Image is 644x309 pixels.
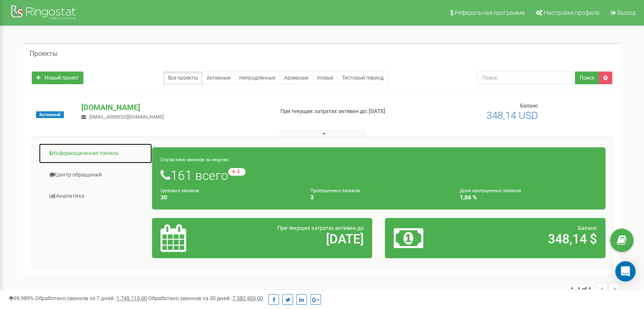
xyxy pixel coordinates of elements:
button: Поиск [575,72,599,84]
nav: ... [570,274,621,304]
a: Все проекты [163,72,202,84]
h4: 30 [160,194,298,201]
a: Аналитика [39,186,152,207]
span: 348,14 USD [486,110,538,121]
a: Непродленные [235,72,280,84]
span: [EMAIL_ADDRESS][DOMAIN_NAME] [89,114,164,120]
a: Информационная панель [39,143,152,164]
h4: 1,86 % [460,194,597,201]
div: Open Intercom Messenger [615,261,636,281]
a: Активные [202,72,235,84]
a: Новые [312,72,338,84]
small: Доля пропущенных звонков [460,188,521,193]
span: Обработано звонков за 7 дней : [35,295,147,301]
h1: 161 всего [160,168,597,182]
span: Выход [617,9,636,16]
span: Настройки профиля [544,9,600,16]
p: При текущих затратах активен до: [DATE] [280,108,416,116]
h5: Проекты [30,50,58,58]
p: [DOMAIN_NAME] [81,102,266,113]
span: Активный [36,111,64,118]
small: -6 [228,168,246,176]
small: Целевых звонков [160,188,199,193]
a: Тестовый период [337,72,388,84]
span: 1 - 1 of 1 [570,283,595,295]
span: Баланс [578,225,597,231]
span: При текущих затратах активен до [277,225,364,231]
span: Баланс [520,102,538,109]
a: Новый проект [32,72,83,84]
u: 7 382 453,00 [232,295,263,301]
h2: 348,14 $ [466,232,597,246]
h4: 3 [310,194,448,201]
span: Обработано звонков за 30 дней : [148,295,263,301]
a: Центр обращений [39,165,152,185]
a: Архивные [279,72,313,84]
span: 99,989% [8,295,34,301]
small: Статистика звонков за неделю [160,157,229,163]
input: Поиск [477,72,575,84]
h2: [DATE] [232,232,364,246]
small: Пропущенных звонков [310,188,360,193]
u: 1 745 115,00 [116,295,147,301]
span: Реферальная программа [455,9,525,16]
